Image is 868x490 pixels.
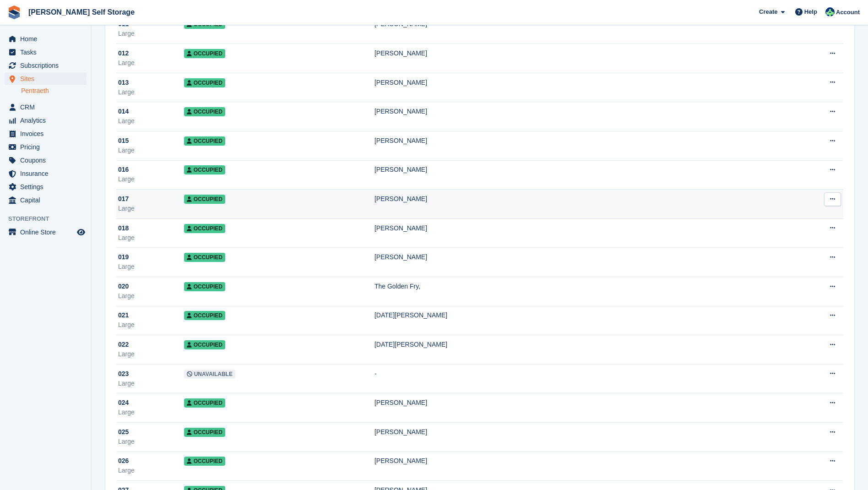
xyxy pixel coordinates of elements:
[20,72,75,85] span: Sites
[20,194,75,207] span: Capital
[76,227,87,238] a: Preview store
[374,282,772,291] div: The Golden Fry,
[118,194,129,204] span: 017
[118,223,129,233] span: 018
[118,49,129,58] span: 012
[21,87,87,95] a: Pentraeth
[20,101,75,114] span: CRM
[184,107,225,116] span: Occupied
[118,107,129,116] span: 014
[25,5,138,20] a: [PERSON_NAME] Self Storage
[118,456,129,466] span: 026
[5,46,87,59] a: menu
[118,320,184,330] div: Large
[184,340,225,349] span: Occupied
[118,87,184,97] div: Large
[184,398,225,408] span: Occupied
[5,114,87,127] a: menu
[118,262,184,272] div: Large
[804,7,817,16] span: Help
[20,226,75,239] span: Online Store
[20,46,75,59] span: Tasks
[5,167,87,180] a: menu
[836,8,860,17] span: Account
[374,194,772,204] div: [PERSON_NAME]
[374,252,772,262] div: [PERSON_NAME]
[118,379,184,388] div: Large
[118,165,129,174] span: 016
[184,282,225,291] span: Occupied
[118,340,129,349] span: 022
[118,282,129,291] span: 020
[374,136,772,146] div: [PERSON_NAME]
[374,398,772,408] div: [PERSON_NAME]
[374,107,772,116] div: [PERSON_NAME]
[5,101,87,114] a: menu
[118,369,129,379] span: 023
[374,427,772,437] div: [PERSON_NAME]
[118,466,184,475] div: Large
[118,398,129,408] span: 024
[374,364,772,393] td: -
[5,127,87,140] a: menu
[374,165,772,174] div: [PERSON_NAME]
[5,194,87,207] a: menu
[184,78,225,87] span: Occupied
[184,165,225,174] span: Occupied
[118,146,184,155] div: Large
[20,154,75,167] span: Coupons
[20,59,75,72] span: Subscriptions
[7,5,21,19] img: stora-icon-8386f47178a22dfd0bd8f6a31ec36ba5ce8667c1dd55bd0f319d3a0aa187defe.svg
[118,78,129,87] span: 013
[20,114,75,127] span: Analytics
[118,174,184,184] div: Large
[118,437,184,446] div: Large
[20,127,75,140] span: Invoices
[374,223,772,233] div: [PERSON_NAME]
[20,33,75,45] span: Home
[374,340,772,349] div: [DATE][PERSON_NAME]
[5,72,87,85] a: menu
[118,233,184,243] div: Large
[184,224,225,233] span: Occupied
[184,253,225,262] span: Occupied
[759,7,777,16] span: Create
[184,370,235,379] span: Unavailable
[5,141,87,153] a: menu
[118,116,184,126] div: Large
[20,141,75,153] span: Pricing
[118,291,184,301] div: Large
[118,427,129,437] span: 025
[184,428,225,437] span: Occupied
[184,136,225,146] span: Occupied
[118,136,129,146] span: 015
[118,58,184,68] div: Large
[5,33,87,45] a: menu
[20,167,75,180] span: Insurance
[8,214,91,223] span: Storefront
[184,49,225,58] span: Occupied
[825,7,835,16] img: Dafydd Pritchard
[374,310,772,320] div: [DATE][PERSON_NAME]
[20,180,75,193] span: Settings
[118,204,184,213] div: Large
[118,252,129,262] span: 019
[184,311,225,320] span: Occupied
[184,195,225,204] span: Occupied
[118,408,184,417] div: Large
[374,49,772,58] div: [PERSON_NAME]
[118,349,184,359] div: Large
[374,456,772,466] div: [PERSON_NAME]
[118,29,184,38] div: Large
[5,226,87,239] a: menu
[374,78,772,87] div: [PERSON_NAME]
[118,310,129,320] span: 021
[184,457,225,466] span: Occupied
[5,154,87,167] a: menu
[5,59,87,72] a: menu
[5,180,87,193] a: menu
